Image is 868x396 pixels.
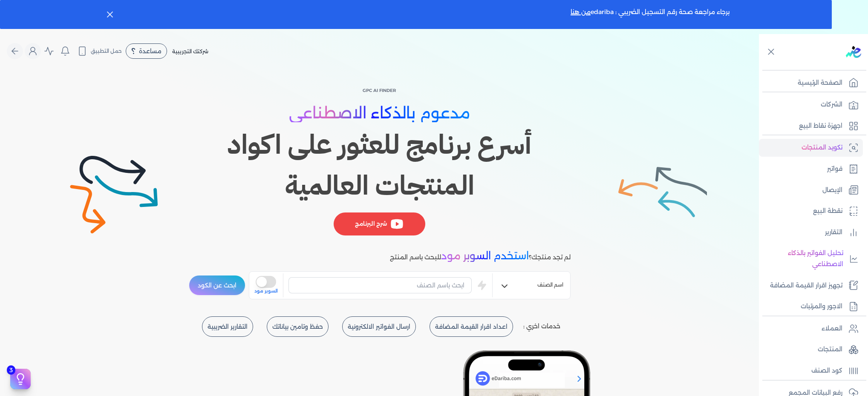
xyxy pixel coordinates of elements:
[10,369,31,389] button: 3
[759,202,863,220] a: نقطة البيع
[822,185,842,196] p: الإيصال
[334,212,425,235] div: شرح البرنامج
[799,121,842,132] p: اجهزة نقاط البيع
[822,323,842,334] p: العملاء
[846,46,861,58] img: logo
[390,250,571,263] p: لم تجد منتجك؟ للبحث باسم المنتج
[759,160,863,178] a: فواتير
[75,44,124,58] button: حمل التطبيق
[770,280,842,291] p: تجهيز اقرار القيمة المضافة
[172,48,208,55] span: شركتك التجريبية
[189,275,245,296] button: ابحث عن الكود
[571,7,730,22] p: برجاء مراجعة صحة رقم التسجيل الضريبي : edariba
[537,281,563,291] span: اسم الصنف
[202,316,253,337] button: التقارير الضريبية
[759,139,863,157] a: تكويد المنتجات
[571,8,591,16] a: من هنا
[493,278,570,295] button: اسم الصنف
[267,316,329,337] button: حفظ وتامين بياناتك
[342,316,416,337] button: ارسال الفواتير الالكترونية
[289,103,470,122] span: مدعوم بالذكاء الاصطناعي
[254,288,278,295] span: السوبر مود
[759,362,863,380] a: كود الصنف
[139,48,161,54] span: مساعدة
[759,341,863,359] a: المنتجات
[759,277,863,295] a: تجهيز اقرار القيمة المضافة
[818,344,842,355] p: المنتجات
[825,227,842,238] p: التقارير
[759,96,863,114] a: الشركات
[288,277,472,293] input: ابحث باسم الصنف
[91,47,122,55] span: حمل التطبيق
[798,77,842,89] p: الصفحة الرئيسية
[801,301,842,312] p: الاجور والمرتبات
[827,164,842,175] p: فواتير
[441,250,529,262] span: استخدم السوبر مود
[763,248,843,270] p: تحليل الفواتير بالذكاء الاصطناعي
[189,85,571,96] p: GPC AI Finder
[759,320,863,338] a: العملاء
[759,181,863,199] a: الإيصال
[759,74,863,92] a: الصفحة الرئيسية
[759,244,863,273] a: تحليل الفواتير بالذكاء الاصطناعي
[7,365,15,375] span: 3
[821,99,842,110] p: الشركات
[126,43,167,59] div: مساعدة
[189,124,571,206] h1: أسرع برنامج للعثور على اكواد المنتجات العالمية
[523,321,560,332] p: خدمات اخري :
[759,224,863,241] a: التقارير
[430,316,513,337] button: اعداد اقرار القيمة المضافة
[813,206,842,217] p: نقطة البيع
[759,298,863,316] a: الاجور والمرتبات
[759,117,863,135] a: اجهزة نقاط البيع
[811,365,842,376] p: كود الصنف
[802,142,842,153] p: تكويد المنتجات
